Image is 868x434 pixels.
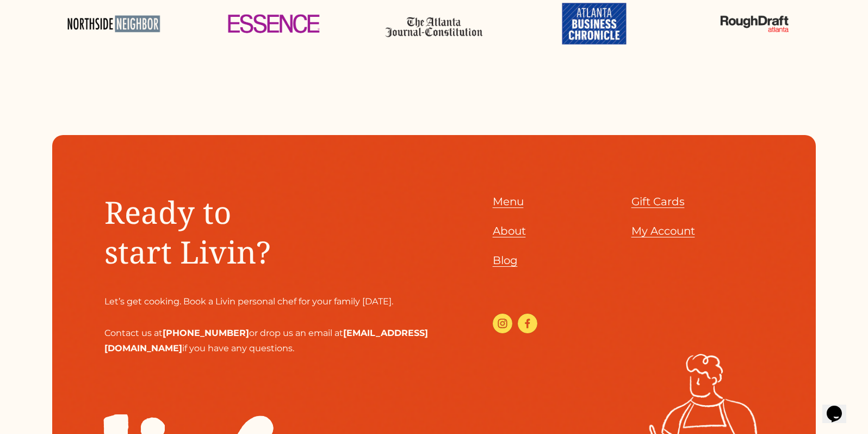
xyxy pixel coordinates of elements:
span: Let’s get cooking. Book a Livin personal chef for your family [DATE]. Contact us at or drop us an... [104,296,428,354]
span: About [493,224,526,237]
strong: [PHONE_NUMBER] [163,327,249,338]
span: Menu [493,195,524,208]
a: Blog [493,251,518,271]
span: Blog [493,254,518,267]
span: Gift Cards [631,195,685,208]
span: My Account [631,224,695,237]
a: About [493,222,526,241]
a: Instagram [493,314,512,333]
a: Gift Cards [631,192,685,212]
iframe: chat widget [822,390,857,423]
a: My Account [631,222,695,241]
span: Ready to start Livin? [104,191,271,272]
a: Menu [493,192,524,212]
a: Facebook [518,314,537,333]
